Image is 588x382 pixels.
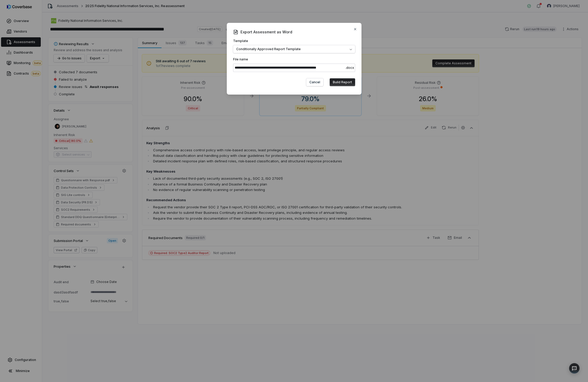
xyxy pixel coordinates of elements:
span: .docx [345,66,354,70]
label: File name [233,57,355,72]
span: Export Assessment as Word [233,29,355,35]
input: File name.docx [233,64,355,72]
label: Template [233,39,355,53]
button: Build Report [330,78,355,86]
button: Template [233,45,355,53]
button: Cancel [306,78,323,86]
